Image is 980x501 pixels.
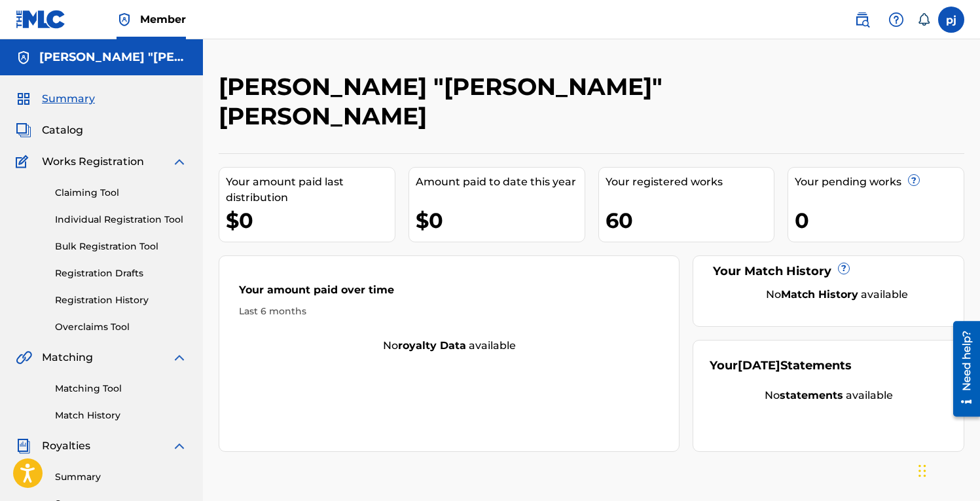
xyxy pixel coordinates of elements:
span: ? [909,175,919,185]
div: No available [726,287,947,303]
a: Registration Drafts [55,267,187,280]
h5: PHILLIP "TAJ" JACKSON [39,50,187,65]
div: $0 [416,206,585,235]
img: expand [172,154,187,170]
div: Your pending works [795,174,964,190]
span: Summary [42,91,95,107]
div: Your Statements [710,357,852,375]
span: Matching [42,350,93,365]
img: Accounts [16,50,31,65]
a: Registration History [55,293,187,307]
img: Works Registration [16,154,33,170]
a: Claiming Tool [55,186,187,200]
a: SummarySummary [16,91,95,107]
a: Bulk Registration Tool [55,240,187,253]
div: Your amount paid over time [239,282,659,305]
strong: royalty data [398,339,466,352]
div: Last 6 months [239,305,659,318]
h2: [PERSON_NAME] "[PERSON_NAME]" [PERSON_NAME] [219,72,793,131]
a: Match History [55,409,187,422]
img: expand [172,350,187,365]
iframe: Chat Widget [915,438,980,501]
img: Summary [16,91,31,107]
span: Member [140,12,186,27]
img: search [854,12,870,28]
div: Drag [918,451,926,491]
span: Catalog [42,122,83,138]
div: $0 [226,206,395,235]
iframe: Resource Center [943,316,980,422]
a: Public Search [849,7,875,33]
div: 60 [606,206,774,235]
div: Notifications [917,13,930,26]
img: MLC Logo [16,10,66,29]
img: Top Rightsholder [117,12,132,28]
img: Catalog [16,122,31,138]
div: Amount paid to date this year [416,174,585,190]
img: expand [172,438,187,454]
strong: statements [780,389,843,401]
div: 0 [795,206,964,235]
div: Your amount paid last distribution [226,174,395,206]
a: Matching Tool [55,382,187,396]
img: help [888,12,904,28]
a: Individual Registration Tool [55,213,187,227]
a: CatalogCatalog [16,122,83,138]
img: Royalties [16,438,31,454]
div: Your Match History [710,263,947,280]
div: Help [883,7,909,33]
div: User Menu [938,7,964,33]
strong: Match History [781,288,858,301]
div: No available [219,338,679,354]
a: Summary [55,470,187,484]
span: [DATE] [738,358,780,373]
div: No available [710,388,947,403]
span: ? [839,263,849,274]
span: Works Registration [42,154,144,170]
a: Overclaims Tool [55,320,187,334]
img: Matching [16,350,32,365]
span: Royalties [42,438,90,454]
div: Your registered works [606,174,774,190]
